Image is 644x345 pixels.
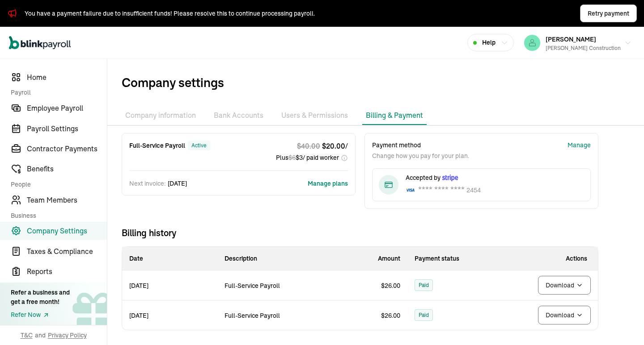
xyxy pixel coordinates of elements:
[372,151,469,160] p: Change how you pay for your plan.
[288,154,296,162] span: $ 6
[381,312,400,320] span: $ 26.00
[21,331,33,340] span: T&C
[482,38,496,47] span: Help
[546,35,596,43] span: [PERSON_NAME]
[11,180,102,189] span: People
[27,72,107,83] span: Home
[27,246,107,257] span: Taxes & Compliance
[25,9,315,18] div: You have a payment failure due to insufficient funds! Please resolve this to continue processing ...
[122,106,199,125] li: Company information
[308,179,348,188] button: Manage plans
[568,141,591,150] button: Manage
[495,249,644,345] iframe: Chat Widget
[217,247,313,270] th: Description
[129,141,185,150] span: Full-Service Payroll
[129,179,166,188] span: Next invoice:
[418,184,481,196] div: 2454
[372,141,469,150] p: Payment method
[27,163,107,174] span: Benefits
[168,179,187,188] span: [DATE]
[27,195,107,205] span: Team Members
[27,103,107,113] span: Employee Payroll
[322,141,345,151] span: $ 20.00
[225,282,280,290] span: Full-Service Payroll
[11,88,102,97] span: Payroll
[129,282,148,290] span: [DATE]
[210,106,267,125] li: Bank Accounts
[122,227,598,239] span: Billing history
[27,143,107,154] span: Contractor Payments
[419,280,429,291] span: Paid
[546,44,621,52] div: [PERSON_NAME] Construction
[345,141,348,151] span: /
[225,312,280,320] span: Full-Service Payroll
[278,106,352,125] li: Users & Permissions
[580,4,637,22] button: Retry payment
[407,247,503,270] th: Payment status
[313,247,408,270] th: Amount
[362,106,427,125] li: Billing & Payment
[129,312,148,320] span: [DATE]
[381,282,400,290] span: $ 26.00
[276,153,339,162] span: Plus $ 3 / paid worker
[9,30,71,56] nav: Global
[11,310,70,320] a: Refer Now
[588,9,629,18] span: Retry payment
[419,310,429,320] span: Paid
[11,211,102,220] span: Business
[521,32,635,54] button: [PERSON_NAME][PERSON_NAME] Construction
[297,141,320,151] span: $ 40.00
[27,266,107,277] span: Reports
[467,34,514,51] button: Help
[503,247,598,270] th: Actions
[188,141,210,150] div: active
[406,187,415,193] img: Visa Card
[406,173,481,182] div: Accepted by
[122,73,644,92] span: Company settings
[27,225,107,236] span: Company Settings
[122,247,217,270] th: Date
[11,288,70,307] div: Refer a business and get a free month!
[48,331,87,340] span: Privacy Policy
[27,123,107,134] span: Payroll Settings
